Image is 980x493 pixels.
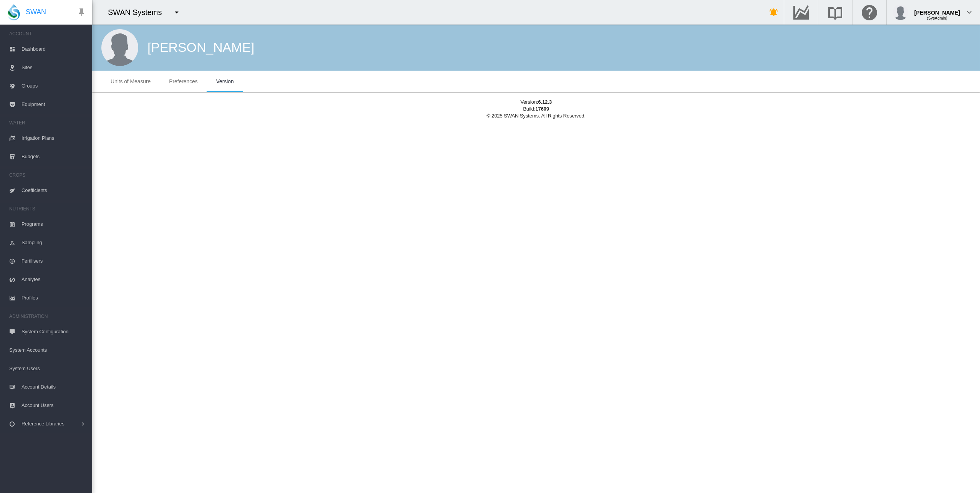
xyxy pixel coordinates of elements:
md-icon: Click here for help [860,8,879,17]
div: Version: [520,99,552,106]
span: Analytes [22,270,86,289]
span: System Users [9,359,86,378]
span: Reference Libraries [22,415,80,433]
md-icon: Search the knowledge base [826,8,844,17]
button: icon-menu-down [169,5,184,20]
span: ACCOUNT [9,28,86,40]
span: Sites [22,58,86,77]
span: Groups [22,77,86,95]
span: 17609 [535,106,549,112]
img: profile.jpg [893,5,908,20]
span: CROPS [9,169,86,181]
span: WATER [9,117,86,129]
span: Preferences [169,78,197,84]
md-icon: icon-bell-ring [769,8,778,17]
span: Units of Measure [111,78,151,84]
span: Equipment [22,95,86,114]
span: Fertilisers [22,252,86,270]
div: [PERSON_NAME] [914,6,960,13]
span: SWAN [26,7,46,17]
div: © 2025 SWAN Systems. All Rights Reserved. [487,112,586,119]
span: System Configuration [22,323,86,341]
span: Irrigation Plans [22,129,86,147]
img: male.jpg [101,29,138,66]
span: Dashboard [22,40,86,58]
span: Coefficients [22,181,86,200]
md-icon: icon-pin [77,8,86,17]
button: icon-bell-ring [766,5,781,20]
md-icon: icon-chevron-down [965,8,974,17]
span: (SysAdmin) [927,16,947,20]
span: Budgets [22,147,86,166]
span: Version [216,78,234,84]
span: Profiles [22,289,86,307]
span: Programs [22,215,86,233]
md-icon: Go to the Data Hub [792,8,810,17]
span: NUTRIENTS [9,203,86,215]
div: Build: [523,106,549,112]
div: [PERSON_NAME] [147,38,254,57]
span: Account Users [22,396,86,415]
span: Sampling [22,233,86,252]
span: Account Details [22,378,86,396]
img: SWAN-Landscape-Logo-Colour-drop.png [8,4,20,20]
span: System Accounts [9,341,86,359]
span: ADMINISTRATION [9,310,86,323]
span: 6.12.3 [538,99,552,105]
div: SWAN Systems [108,7,169,18]
md-icon: icon-menu-down [172,8,181,17]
